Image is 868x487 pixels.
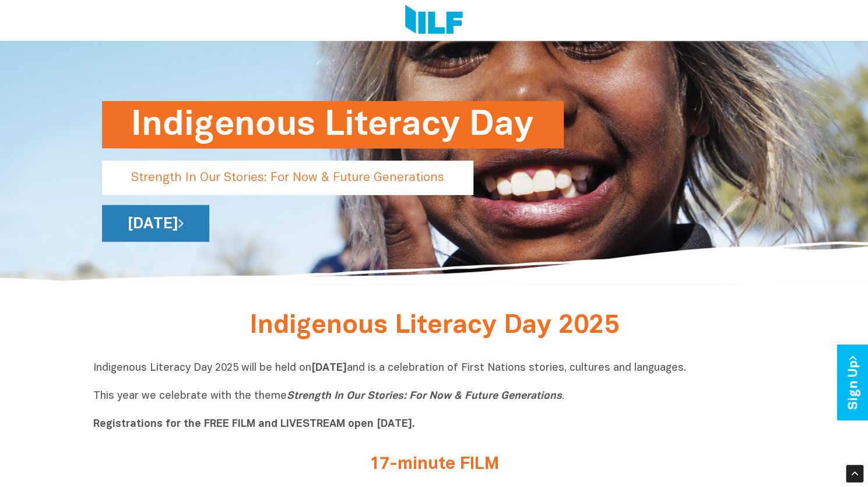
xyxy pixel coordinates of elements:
[93,361,775,432] p: Indigenous Literacy Day 2025 will be held on and is a celebration of First Nations stories, cultu...
[102,161,473,195] p: Strength In Our Stories: For Now & Future Generations
[216,455,653,474] h2: 17-minute FILM
[405,5,463,36] img: Logo
[287,391,562,401] i: Strength In Our Stories: For Now & Future Generations
[131,101,535,148] h1: Indigenous Literacy Day
[102,205,209,242] a: [DATE]
[311,363,347,373] b: [DATE]
[93,419,415,429] b: Registrations for the FREE FILM and LIVESTREAM open [DATE].
[846,465,863,482] div: Scroll Back to Top
[249,314,619,338] span: Indigenous Literacy Day 2025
